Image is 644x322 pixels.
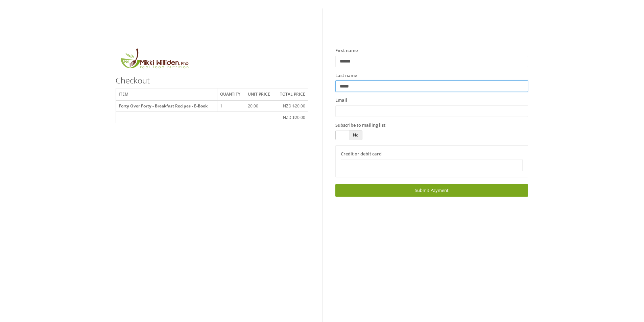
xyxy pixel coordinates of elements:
th: Item [116,89,217,100]
label: Last name [335,72,357,79]
label: Email [335,97,347,104]
label: First name [335,47,358,54]
th: Forty Over Forty - Breakfast Recipes - E-Book [116,100,217,112]
a: Submit Payment [335,184,528,197]
img: MikkiLogoMain.png [116,47,193,73]
td: 20.00 [245,100,275,112]
td: NZD $20.00 [275,112,308,123]
label: Subscribe to mailing list [335,122,385,129]
td: 1 [217,100,245,112]
th: Unit price [245,89,275,100]
iframe: Secure card payment input frame [345,162,518,168]
span: No [349,130,362,140]
th: Quantity [217,89,245,100]
td: NZD $20.00 [275,100,308,112]
h3: Checkout [116,76,308,85]
label: Credit or debit card [341,151,382,157]
th: Total price [275,89,308,100]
